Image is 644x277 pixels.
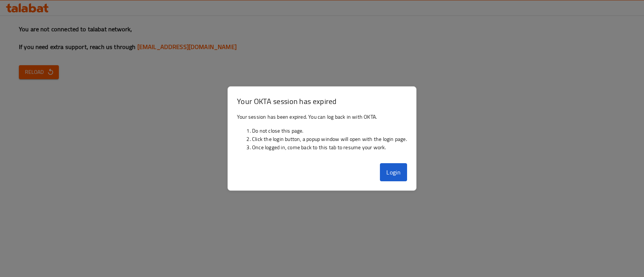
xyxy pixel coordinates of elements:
[228,110,416,160] div: Your session has been expired. You can log back in with OKTA.
[380,163,407,181] button: Login
[252,135,407,143] li: Click the login button, a popup window will open with the login page.
[237,96,407,107] h3: Your OKTA session has expired
[252,127,407,135] li: Do not close this page.
[252,143,407,152] li: Once logged in, come back to this tab to resume your work.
